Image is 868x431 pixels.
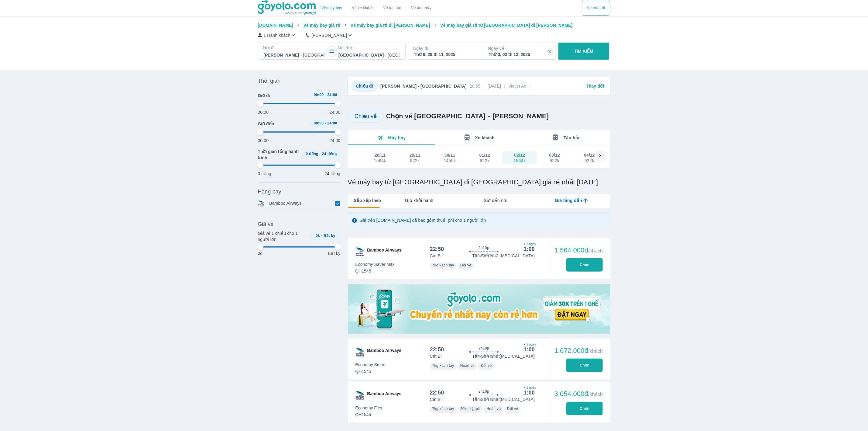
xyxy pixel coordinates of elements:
[479,389,489,394] span: 2h10p
[488,112,490,120] span: -
[355,247,365,257] img: QH
[410,152,420,158] div: 29/11
[480,158,490,163] div: 922k
[352,6,373,10] a: Vé xe khách
[311,32,347,38] p: [PERSON_NAME]
[508,83,526,89] span: Vietjet Air
[321,234,322,238] span: -
[354,197,381,203] span: Sắp xếp theo
[355,412,383,418] span: QH1545
[375,152,386,158] div: 28/11
[269,200,302,207] p: Bamboo Airways
[356,84,373,89] span: Chiều đi
[325,93,326,97] span: -
[314,121,324,125] span: 00:00
[584,158,595,163] div: 922k
[554,347,603,354] div: 1.672.000đ
[574,48,594,54] p: TÌM KIẾM
[470,83,480,89] span: 20:55
[488,45,551,51] p: Ngày về
[258,23,293,28] span: [DOMAIN_NAME]
[355,268,395,274] span: QH1545
[386,112,549,120] span: Chọn vé [GEOGRAPHIC_DATA] [PERSON_NAME]
[258,92,270,99] span: Giờ đi
[430,253,442,259] p: Cát Bi
[304,23,341,28] span: Vé máy bay giá rẻ
[263,45,326,51] p: Nơi đi
[258,250,263,256] p: 0đ
[489,51,550,57] div: Thứ 3, 02 th 12, 2025
[524,389,535,396] div: 1:00
[524,242,535,247] span: + 1 ngày
[355,368,386,374] span: QH1545
[405,197,433,203] span: Giờ khởi hành
[355,391,365,400] img: QH
[322,152,337,156] span: 24 tiếng
[258,137,269,144] p: 00:00
[258,109,269,115] p: 00:00
[430,346,444,353] div: 22:50
[264,32,290,38] p: 1 Hành khách
[584,152,595,158] div: 04/12
[410,158,420,163] div: 922k
[524,385,535,390] span: + 1 ngày
[481,363,492,368] span: Đổi vé
[316,234,320,238] span: 0k
[472,396,535,402] p: Tân Sơn Nhất [MEDICAL_DATA]
[328,250,340,256] p: Bất kỳ
[355,261,395,267] span: Economy Saver Max
[348,178,610,186] h1: Vé máy bay từ [GEOGRAPHIC_DATA] đi [GEOGRAPHIC_DATA] giá rẻ nhất [DATE]
[258,188,281,195] span: Hãng bay
[363,151,595,164] div: scrollable day and price
[524,342,535,347] span: + 1 ngày
[258,32,297,38] button: 1 Hành khách
[479,152,490,158] div: 01/12
[388,135,406,140] span: Máy bay
[584,81,606,91] button: Thay đổi
[327,93,337,97] span: 24:00
[483,197,507,203] span: Giờ đến nơi
[338,45,400,51] p: Nơi đến
[488,83,501,89] span: [DATE]
[324,234,335,238] span: Bất kỳ
[413,45,476,51] p: Ngày đi
[432,407,454,411] span: 7kg xách tay
[588,392,603,397] span: /khách
[588,349,603,354] span: /khách
[348,284,610,334] img: media-0
[321,6,342,10] a: Vé máy bay
[558,43,609,60] button: TÌM KIẾM
[582,1,610,16] div: choose transportation mode
[483,83,485,89] p: |
[430,353,442,359] p: Cát Bi
[460,407,480,411] span: 20kg ký gửi
[486,407,501,411] span: Hoàn vé
[379,1,407,16] a: Vé tàu lửa
[566,359,603,372] button: Chọn
[566,402,603,415] button: Chọn
[355,113,377,119] span: Chiều về
[258,121,274,127] span: Giờ đến
[324,171,340,177] p: 24 tiếng
[444,152,455,158] div: 30/11
[440,23,573,28] span: Vé máy bay giá rẻ từ [GEOGRAPHIC_DATA] đi [PERSON_NAME]
[258,230,308,242] p: Giá vé 1 chiều cho 1 người lớn
[586,83,604,89] p: Thay đổi
[258,221,274,228] span: Giá vé
[588,248,603,253] span: /khách
[444,158,456,163] div: 1455k
[479,245,489,250] span: 2h10p
[432,263,454,267] span: 7kg xách tay
[367,247,402,257] span: Bamboo Airways
[258,148,300,161] span: Thời gian tổng hành trình
[582,1,610,16] button: Vé của tôi
[432,363,454,368] span: 7kg xách tay
[564,135,581,140] span: Tàu hỏa
[529,83,530,89] p: |
[327,121,337,125] span: 24:00
[320,152,321,156] span: -
[355,347,365,357] img: QH
[374,158,386,163] div: 1564k
[325,121,326,125] span: -
[258,77,281,85] span: Thời gian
